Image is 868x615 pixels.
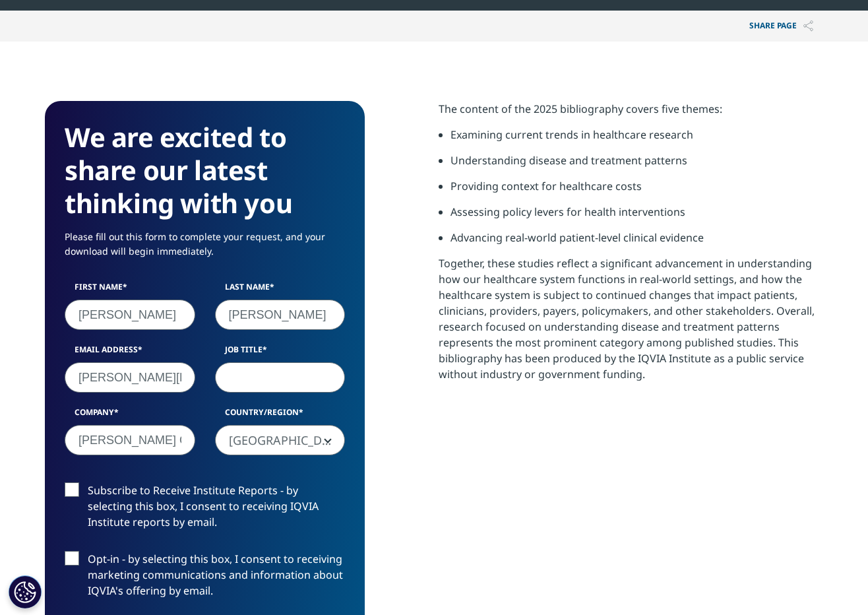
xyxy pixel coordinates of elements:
img: Share PAGE [803,20,813,32]
label: First Name [65,281,195,300]
label: Job Title [215,344,346,362]
button: Share PAGEShare PAGE [739,11,823,42]
li: Understanding disease and treatment patterns [450,152,823,178]
label: Country/Region [215,406,346,425]
label: Company [65,406,195,425]
span: United States [215,425,346,455]
label: Subscribe to Receive Institute Reports - by selecting this box, I consent to receiving IQVIA Inst... [65,482,345,537]
li: Examining current trends in healthcare research [450,127,823,152]
span: United States [216,426,345,456]
button: Cookies Settings [9,575,42,608]
li: Advancing real-world patient-level clinical evidence [450,230,823,255]
label: Email Address [65,344,195,362]
p: Together, these studies reflect a significant advancement in understanding how our healthcare sys... [439,255,823,392]
p: The content of the 2025 bibliography covers five themes: [439,101,823,127]
p: Please fill out this form to complete your request, and your download will begin immediately. [65,230,345,269]
label: Opt-in - by selecting this box, I consent to receiving marketing communications and information a... [65,551,345,606]
li: Providing context for healthcare costs [450,178,823,204]
label: Last Name [215,281,346,300]
li: Assessing policy levers for health interventions [450,204,823,230]
h3: We are excited to share our latest thinking with you [65,121,345,220]
p: Share PAGE [739,11,823,42]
